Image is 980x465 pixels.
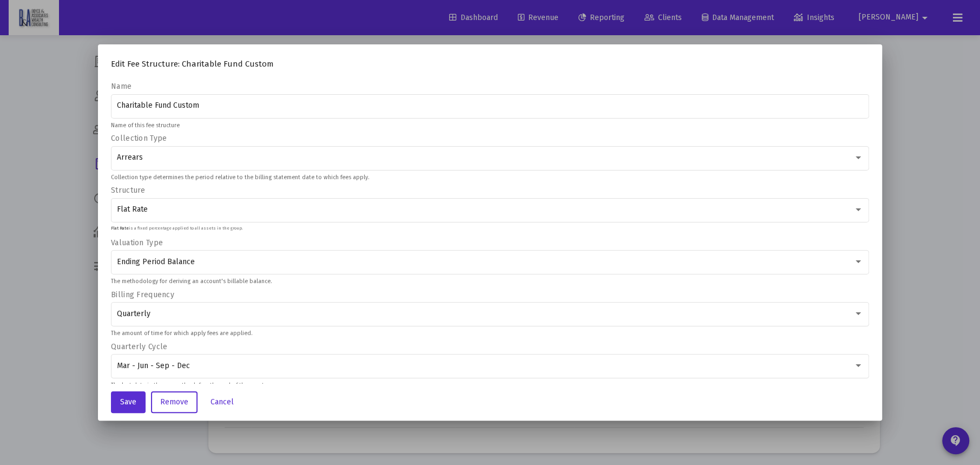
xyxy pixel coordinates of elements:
[111,382,270,389] mat-hint: The last date in these months define the end of the quarter.
[111,226,129,231] b: Flat Rate
[202,391,242,413] button: Cancel
[160,397,188,407] span: Remove
[117,205,148,214] span: Flat Rate
[111,278,272,285] mat-hint: The methodology for deriving an account's billable balance.
[117,101,864,110] input: e.g., Standard Fee
[117,257,195,266] span: Ending Period Balance
[111,186,146,195] label: Structure
[151,391,198,413] button: Remove
[111,82,131,91] label: Name
[111,238,163,247] label: Valuation Type
[117,309,150,318] span: Quarterly
[111,122,180,129] mat-hint: Name of this fee structure
[111,226,243,231] p: is a fixed percentage applied to all assets in the group.
[117,153,143,162] span: Arrears
[111,57,869,70] h4: Edit Fee Structure: Charitable Fund Custom
[111,174,369,181] mat-hint: Collection type determines the period relative to the billing statement date to which fees apply.
[111,391,146,413] button: Save
[120,397,136,407] span: Save
[211,397,234,407] span: Cancel
[117,361,190,370] span: Mar - Jun - Sep - Dec
[111,330,252,337] mat-hint: The amount of time for which apply fees are applied.
[111,342,167,351] label: Quarterly Cycle
[111,290,174,299] label: Billing Frequency
[111,134,167,143] label: Collection Type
